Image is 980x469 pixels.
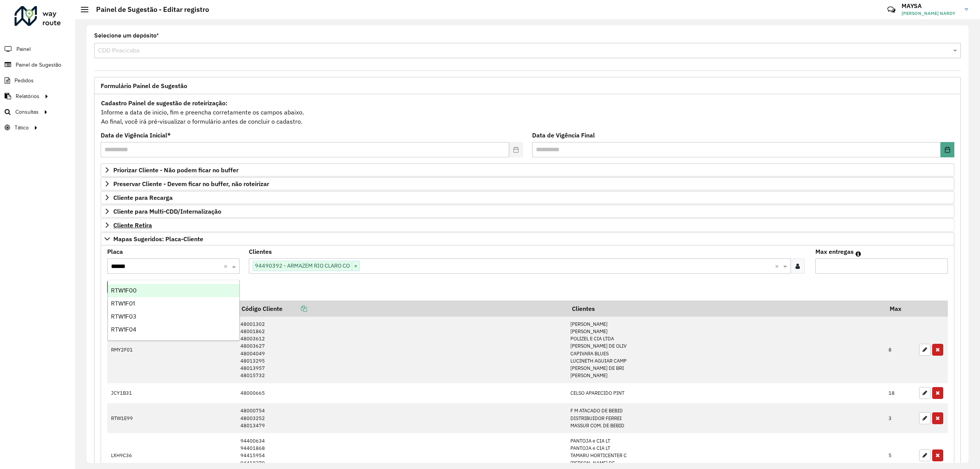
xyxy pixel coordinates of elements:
[941,142,954,157] button: Choose Date
[101,98,954,126] div: Informe a data de inicio, fim e preencha corretamente os campos abaixo. Ao final, você irá pré-vi...
[815,247,854,256] label: Max entregas
[113,208,221,214] span: Cliente para Multi-CDD/Internalização
[885,383,915,403] td: 18
[111,300,135,307] span: RTW1F01
[567,403,885,433] td: F M ATACADO DE BEBID DISTRIBUIDOR FERREI MASSUR COM. DE BEBID
[101,99,227,107] strong: Cadastro Painel de sugestão de roteirização:
[885,403,915,433] td: 3
[113,236,203,242] span: Mapas Sugeridos: Placa-Cliente
[236,301,567,317] th: Código Cliente
[883,2,900,18] a: Contato Rápido
[775,261,781,271] span: Clear all
[88,5,209,14] h2: Painel de Sugestão - Editar registro
[107,247,123,256] label: Placa
[15,77,34,85] span: Pedidos
[111,287,137,294] span: RTW1F00
[15,124,29,132] span: Tático
[567,301,885,317] th: Clientes
[283,305,307,312] a: Copiar
[101,131,171,140] label: Data de Vigência Inicial
[111,326,136,333] span: RTW1F04
[567,383,885,403] td: CELSO APARECIDO PINT
[101,232,954,245] a: Mapas Sugeridos: Placa-Cliente
[101,163,954,176] a: Priorizar Cliente - Não podem ficar no buffer
[16,45,31,53] span: Painel
[15,108,39,116] span: Consultas
[253,261,352,270] span: 94490392 - ARMAZEM RIO CLARO CO
[236,383,567,403] td: 48000665
[101,191,954,204] a: Cliente para Recarga
[113,194,173,201] span: Cliente para Recarga
[113,181,269,187] span: Preservar Cliente - Devem ficar no buffer, não roteirizar
[236,403,567,433] td: 48000754 48003252 48013479
[885,301,915,317] th: Max
[101,219,954,232] a: Cliente Retira
[224,261,230,271] span: Clear all
[113,167,238,173] span: Priorizar Cliente - Não podem ficar no buffer
[111,313,136,320] span: RTW1F03
[101,205,954,218] a: Cliente para Multi-CDD/Internalização
[107,383,236,403] td: JCY1B31
[902,2,959,10] h3: MAYSA
[101,177,954,190] a: Preservar Cliente - Devem ficar no buffer, não roteirizar
[902,10,959,17] span: [PERSON_NAME] NARDY
[352,261,359,271] span: ×
[236,317,567,383] td: 48001302 48001862 48003612 48003627 48004049 48013295 48013957 48015732
[101,83,187,89] span: Formulário Painel de Sugestão
[856,251,861,257] em: Máximo de clientes que serão colocados na mesma rota com os clientes informados
[16,61,61,69] span: Painel de Sugestão
[94,31,159,40] label: Selecione um depósito
[113,222,152,228] span: Cliente Retira
[108,280,240,341] ng-dropdown-panel: Options list
[16,92,39,100] span: Relatórios
[532,131,595,140] label: Data de Vigência Final
[249,247,272,256] label: Clientes
[885,317,915,383] td: 8
[107,317,236,383] td: RMY2F01
[567,317,885,383] td: [PERSON_NAME] [PERSON_NAME] POLIZEL E CIA LTDA [PERSON_NAME] DE OLIV CAPIVARA BLUES LUCINETH AGUI...
[107,403,236,433] td: RTW1E99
